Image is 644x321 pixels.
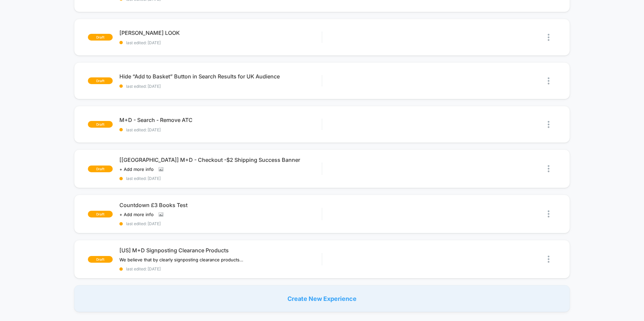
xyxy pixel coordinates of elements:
span: draft [88,211,113,217]
span: [PERSON_NAME] LOOK [119,29,322,36]
span: draft [88,77,113,84]
span: draft [88,166,113,172]
img: close [548,256,549,263]
span: draft [88,34,113,41]
span: draft [88,256,113,263]
span: + Add more info [119,212,154,217]
span: We believe that by clearly signposting clearance products that can be purchased at a significant ... [119,257,244,262]
span: draft [88,121,113,128]
img: close [548,165,549,172]
span: [US] M+D Signposting Clearance Products [119,247,322,254]
span: last edited: [DATE] [119,221,322,226]
span: last edited: [DATE] [119,40,322,45]
span: M+D - Search - Remove ATC [119,117,322,123]
span: Countdown £3 Books Test [119,202,322,208]
span: + Add more info [119,167,154,172]
span: [[GEOGRAPHIC_DATA]] M+D - Checkout -$2 Shipping Success Banner [119,156,322,163]
span: last edited: [DATE] [119,84,322,89]
span: last edited: [DATE] [119,176,322,181]
span: last edited: [DATE] [119,127,322,132]
div: Create New Experience [74,285,570,312]
img: close [548,77,549,84]
span: last edited: [DATE] [119,266,322,271]
span: Hide “Add to Basket” Button in Search Results for UK Audience [119,73,322,80]
img: close [548,210,549,217]
img: close [548,121,549,128]
img: close [548,34,549,41]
